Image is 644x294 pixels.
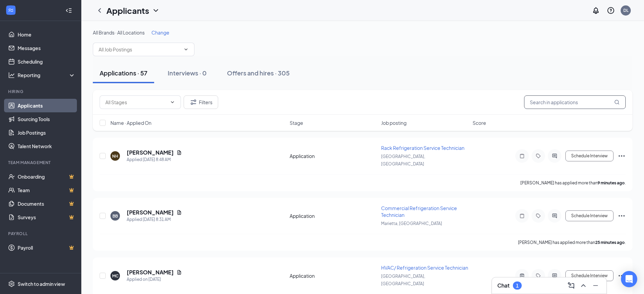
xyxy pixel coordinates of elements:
[290,153,377,159] div: Application
[565,151,614,161] button: Schedule Interview
[623,7,628,13] div: DL
[614,99,620,105] svg: MagnifyingGlass
[65,7,72,14] svg: Collapse
[18,139,76,153] a: Talent Network
[184,95,218,109] button: Filter Filters
[381,145,464,151] span: Rack Refrigeration Service Technician
[518,273,526,278] svg: ActiveNote
[618,212,626,220] svg: Ellipses
[183,47,189,52] svg: ChevronDown
[106,5,149,16] h1: Applicants
[595,240,625,245] b: 25 minutes ago
[18,183,76,197] a: TeamCrown
[93,29,145,36] span: All Brands · All Locations
[550,213,559,219] svg: ActiveChat
[227,69,290,77] div: Offers and hires · 305
[151,29,169,36] span: Change
[176,150,182,155] svg: Document
[8,160,74,165] div: Team Management
[176,270,182,275] svg: Document
[518,213,526,219] svg: Note
[591,281,600,290] svg: Minimize
[18,280,65,287] div: Switch to admin view
[8,231,74,236] div: Payroll
[18,55,76,68] a: Scheduling
[381,119,407,126] span: Job posting
[18,170,76,183] a: OnboardingCrown
[567,281,575,290] svg: ComposeMessage
[110,119,151,126] span: Name · Applied On
[520,180,626,186] p: [PERSON_NAME] has applied more than .
[105,98,167,106] input: All Stages
[381,265,468,271] span: HVAC/ Refrigeration Service Technician
[127,276,182,283] div: Applied on [DATE]
[497,282,510,289] h3: Chat
[381,154,425,166] span: [GEOGRAPHIC_DATA], [GEOGRAPHIC_DATA]
[112,273,119,279] div: MC
[18,197,76,210] a: DocumentsCrown
[18,126,76,139] a: Job Postings
[18,99,76,112] a: Applicants
[590,280,601,291] button: Minimize
[176,210,182,215] svg: Document
[550,273,559,278] svg: ActiveChat
[8,280,15,287] svg: Settings
[565,270,614,281] button: Schedule Interview
[127,156,182,163] div: Applied [DATE] 8:48 AM
[127,269,174,276] h5: [PERSON_NAME]
[607,6,615,15] svg: QuestionInfo
[290,212,377,219] div: Application
[8,89,74,94] div: Hiring
[290,272,377,279] div: Application
[473,119,486,126] span: Score
[18,241,76,254] a: PayrollCrown
[18,72,76,78] div: Reporting
[621,271,637,287] div: Open Intercom Messenger
[7,7,14,14] svg: WorkstreamLogo
[96,6,104,15] svg: ChevronLeft
[18,28,76,41] a: Home
[18,41,76,55] a: Messages
[592,6,600,15] svg: Notifications
[112,153,118,159] div: NH
[566,280,577,291] button: ComposeMessage
[290,119,303,126] span: Stage
[598,180,625,185] b: 9 minutes ago
[18,112,76,126] a: Sourcing Tools
[578,280,589,291] button: ChevronUp
[565,210,614,221] button: Schedule Interview
[518,240,626,245] p: [PERSON_NAME] has applied more than .
[381,205,457,218] span: Commercial Refrigeration Service Technician
[127,149,174,156] h5: [PERSON_NAME]
[152,6,160,15] svg: ChevronDown
[127,216,182,223] div: Applied [DATE] 8:31 AM
[112,213,118,219] div: BB
[100,69,147,77] div: Applications · 57
[381,221,442,226] span: Marietta, [GEOGRAPHIC_DATA]
[518,153,526,159] svg: Note
[99,46,181,53] input: All Job Postings
[127,209,174,216] h5: [PERSON_NAME]
[534,273,542,278] svg: Tag
[18,210,76,224] a: SurveysCrown
[524,95,626,109] input: Search in applications
[618,152,626,160] svg: Ellipses
[618,272,626,280] svg: Ellipses
[534,153,542,159] svg: Tag
[170,99,175,105] svg: ChevronDown
[550,153,559,159] svg: ActiveChat
[8,72,15,78] svg: Analysis
[534,213,542,219] svg: Tag
[381,274,425,286] span: [GEOGRAPHIC_DATA], [GEOGRAPHIC_DATA]
[516,283,519,289] div: 1
[168,69,207,77] div: Interviews · 0
[579,281,587,290] svg: ChevronUp
[189,98,198,106] svg: Filter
